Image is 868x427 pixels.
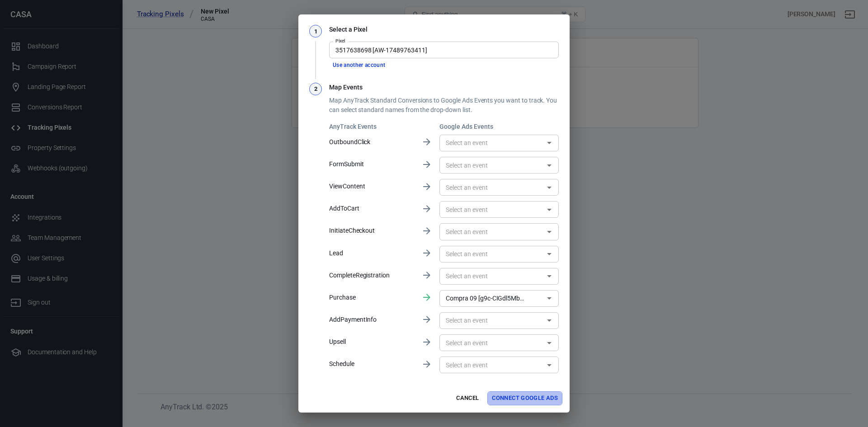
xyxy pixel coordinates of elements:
button: Open [543,359,556,371]
h6: AnyTrack Events [329,122,414,131]
button: Open [543,225,556,238]
p: InitiateCheckout [329,226,414,235]
p: FormSubmit [329,160,414,169]
label: Pixel [335,38,345,44]
button: Open [543,337,556,349]
p: Schedule [329,359,414,369]
input: Select an event [442,137,541,149]
button: Open [543,270,556,282]
button: Open [543,292,556,305]
button: Cancel [453,391,482,405]
button: Use another account [329,61,389,70]
p: OutboundClick [329,137,414,147]
p: Upsell [329,337,414,347]
p: CompleteRegistration [329,271,414,280]
div: 1 [309,25,322,38]
button: Open [543,136,556,149]
p: AddToCart [329,204,414,213]
input: Select an event [442,182,541,193]
button: Open [543,314,556,327]
p: ViewContent [329,182,414,191]
input: Select an event [442,337,541,348]
input: Type to search [332,44,555,56]
input: Select an event [442,204,541,215]
input: Select an event [442,226,541,237]
h3: Select a Pixel [329,25,559,34]
h6: Google Ads Events [439,122,559,131]
div: 2 [309,83,322,95]
input: Select an event [442,271,541,282]
p: AddPaymentInfo [329,315,414,324]
p: Purchase [329,293,414,302]
input: Select an event [442,359,541,371]
input: Select an event [442,315,541,326]
input: Select an event [442,293,529,304]
button: Open [543,181,556,194]
button: Open [543,248,556,260]
h3: Map Events [329,83,559,92]
p: Map AnyTrack Standard Conversions to Google Ads Events you want to track. You can select standard... [329,96,559,115]
button: Open [543,159,556,172]
p: Lead [329,249,414,258]
button: Connect Google Ads [487,391,562,405]
input: Select an event [442,160,541,171]
input: Select an event [442,249,541,260]
button: Open [543,203,556,216]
